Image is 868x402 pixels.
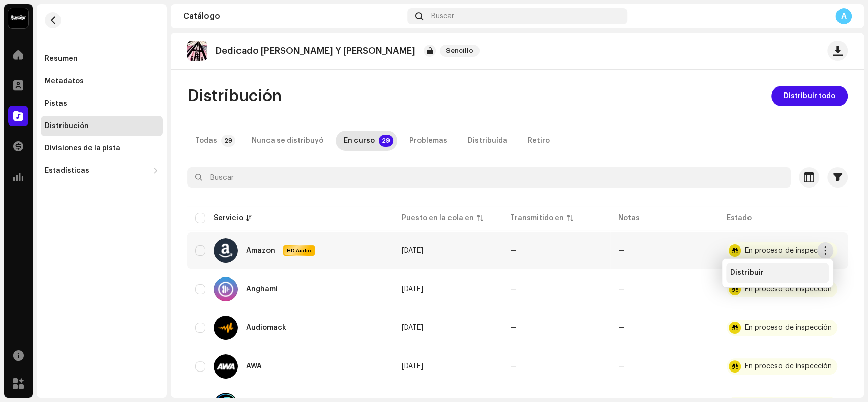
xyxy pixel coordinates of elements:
[187,86,282,106] span: Distribución
[246,363,262,370] div: AWA
[214,213,243,223] div: Servicio
[431,12,454,20] span: Buscar
[835,8,852,24] div: A
[745,286,831,293] div: En proceso de inspección
[246,324,286,331] div: Audiomack
[745,363,831,370] div: En proceso de inspección
[8,8,28,28] img: 10370c6a-d0e2-4592-b8a2-38f444b0ca44
[41,138,163,159] re-m-nav-item: Divisiones de la pista
[187,167,791,188] input: Buscar
[195,131,217,151] div: Todas
[618,324,625,331] re-a-table-badge: —
[45,122,89,130] div: Distribución
[41,49,163,69] re-m-nav-item: Resumen
[187,41,207,61] img: 7543a010-ee01-4ecd-aac5-ba19d6e25b11
[510,213,564,223] div: Transmitido en
[618,247,625,254] re-a-table-badge: —
[246,247,275,254] div: Amazon
[246,286,278,293] div: Anghami
[730,269,764,277] span: Distribuir
[784,86,835,106] span: Distribuir todo
[510,286,517,293] span: —
[344,131,375,151] div: En curso
[45,167,89,175] div: Estadísticas
[221,135,235,147] p-badge: 29
[41,161,163,181] re-m-nav-dropdown: Estadísticas
[252,131,323,151] div: Nunca se distribuyó
[402,286,423,293] span: 1 oct 2025
[510,324,517,331] span: —
[45,55,78,63] div: Resumen
[771,86,848,106] button: Distribuir todo
[284,247,314,254] span: HD Audio
[618,286,625,293] re-a-table-badge: —
[618,363,625,370] re-a-table-badge: —
[510,363,517,370] span: —
[440,45,480,57] span: Sencillo
[45,144,121,152] div: Divisiones de la pista
[745,324,831,331] div: En proceso de inspección
[45,100,67,108] div: Pistas
[41,94,163,114] re-m-nav-item: Pistas
[41,71,163,91] re-m-nav-item: Metadatos
[409,131,447,151] div: Problemas
[45,77,84,85] div: Metadatos
[41,116,163,136] re-m-nav-item: Distribución
[402,247,423,254] span: 1 oct 2025
[183,12,403,20] div: Catálogo
[216,46,415,56] p: Dedicado [PERSON_NAME] Y [PERSON_NAME]
[468,131,507,151] div: Distribuída
[402,324,423,331] span: 1 oct 2025
[745,247,831,254] div: En proceso de inspección
[510,247,517,254] span: —
[379,135,393,147] p-badge: 29
[402,213,474,223] div: Puesto en la cola en
[528,131,550,151] div: Retiro
[402,363,423,370] span: 1 oct 2025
